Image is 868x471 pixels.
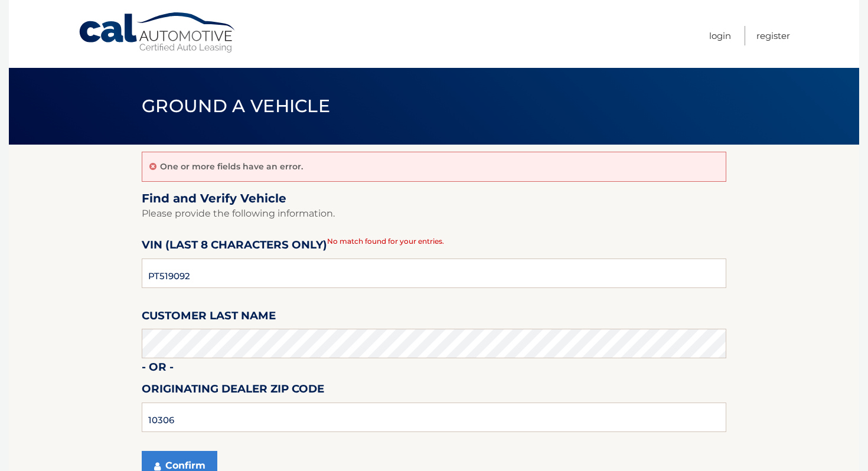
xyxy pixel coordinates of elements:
p: Please provide the following information. [142,205,726,222]
p: One or more fields have an error. [160,161,303,172]
label: VIN (last 8 characters only) [142,236,327,258]
label: - or - [142,358,174,380]
span: No match found for your entries. [327,237,444,246]
span: Ground a Vehicle [142,95,330,117]
a: Login [709,26,731,45]
label: Customer Last Name [142,307,276,329]
label: Originating Dealer Zip Code [142,380,324,402]
a: Register [756,26,790,45]
a: Cal Automotive [78,12,237,54]
h2: Find and Verify Vehicle [142,191,726,206]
